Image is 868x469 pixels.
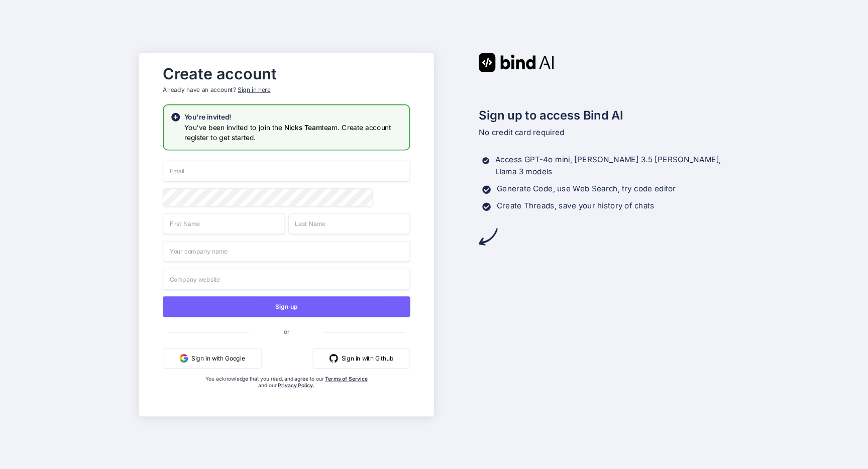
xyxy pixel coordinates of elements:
h2: Sign up to access Bind AI [479,106,729,124]
img: github [330,354,338,362]
button: Sign in with Github [313,348,410,369]
p: Already have an account? [163,85,410,94]
p: No credit card required [479,127,729,139]
button: Sign in with Google [163,348,261,369]
img: Bind AI logo [479,53,554,71]
input: First Name [163,213,285,234]
span: or [250,321,323,342]
div: Sign in here [238,85,270,94]
h3: You've been invited to join the team. Create account register to get started. [184,122,403,143]
p: Generate Code, use Web Search, try code editor [497,183,676,195]
input: Email [163,161,410,182]
p: Create Threads, save your history of chats [497,200,655,212]
img: arrow [479,227,497,246]
a: Privacy Policy. [278,382,314,389]
input: Last Name [288,213,410,234]
p: Access GPT-4o mini, [PERSON_NAME] 3.5 [PERSON_NAME], Llama 3 models [495,154,729,178]
input: Your company name [163,241,410,262]
h2: Create account [163,67,410,80]
h2: You're invited! [184,112,403,122]
img: google [179,354,188,362]
div: You acknowledge that you read, and agree to our and our [204,375,369,409]
span: Nicks Team [284,123,321,132]
button: Sign up [163,296,410,317]
input: Company website [163,268,410,289]
a: Terms of Service [325,375,367,382]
